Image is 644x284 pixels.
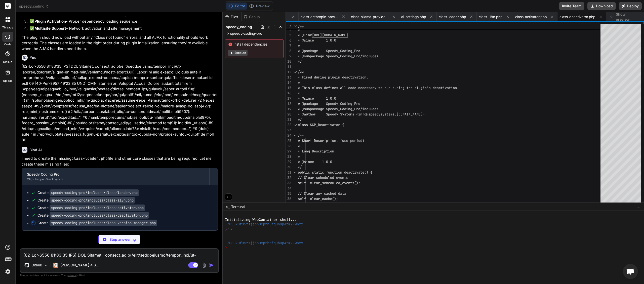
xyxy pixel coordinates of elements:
[44,263,48,267] img: Pick Models
[286,201,291,207] div: 37
[286,54,291,59] div: 9
[298,196,338,201] span: self::clear_cache();
[637,204,640,209] span: −
[228,50,248,56] button: Execute
[559,14,595,19] span: class-deactivator.php
[298,175,348,180] span: // Clear scheduled events
[4,267,12,276] img: settings
[201,262,207,268] img: attachment
[31,263,42,268] p: Github
[60,263,98,268] p: [PERSON_NAME] 4 S..
[619,2,642,10] button: Deploy
[286,133,291,138] div: 24
[286,154,291,159] div: 28
[298,138,364,143] span: * Short Description. (use period)
[286,80,291,85] div: 14
[27,177,204,181] div: Click to open Workbench
[292,122,298,128] div: Click to collapse the range.
[286,128,291,133] div: 23
[298,170,372,175] span: public static function deactivate() {
[298,181,360,185] span: self::clear_scheduled_events();
[286,106,291,112] div: 19
[50,197,135,204] code: speedy-coding-pro/includes/class-i18n.php
[109,237,136,242] p: Stop answering
[29,147,42,152] h6: Bind AI
[286,138,291,143] div: 25
[286,149,291,154] div: 27
[22,64,218,143] p: [62-Lor-6556 81:83:35 IPS] DOL Sitamet: consect_adip(/elit/seddoeiusmo/tempor_inci/ut-laboree/dol...
[301,14,338,19] span: class-anthropic-provider.php
[26,26,218,33] li: ✅ - Network activation and site management
[50,205,145,211] code: speedy-coding-pro/includes/class-activator.php
[298,86,396,90] span: * This class defines all code necessary to run du
[298,96,336,101] span: * @since 1.0.0
[227,227,232,232] span: ^C
[286,91,291,96] div: 16
[67,274,76,277] span: privacy
[286,48,291,54] div: 8
[286,96,291,101] div: 17
[636,203,641,211] button: −
[247,3,272,10] button: Preview
[225,241,303,246] span: ~/u3uk0f35zsjjbn9cprh6fq9h0p4tm2-wnxx
[298,33,312,37] span: * @link
[298,112,396,116] span: * @author Speedy Systems <info@speedysystems.
[396,112,425,116] span: [DOMAIN_NAME]>
[286,159,291,165] div: 29
[225,218,297,222] span: Initializing WebContainer shell...
[50,189,139,196] code: speedy-coding-pro/includes/class-loader.php
[616,12,640,22] span: Show preview
[298,191,346,196] span: // Clear any cached data
[559,2,584,10] button: Invite Team
[298,54,378,58] span: * @subpackage Speedy_Coding_Pro/includes
[286,32,291,38] div: 5
[22,156,218,167] p: I need to create the missing file and other core classes that are being required. Let me create t...
[2,25,13,30] label: threads
[286,165,291,170] div: 30
[225,246,227,250] span: ❯
[286,186,291,191] div: 34
[19,4,49,9] span: speedy_coding
[439,14,466,19] span: class-loader.php
[50,220,157,226] code: speedy-coding-pro/includes/class-version-manager.php
[396,86,459,90] span: ring the plugin's deactivation.
[286,27,291,32] div: 4
[286,59,291,64] div: 10
[286,191,291,196] div: 35
[223,14,241,19] div: Files
[286,112,291,117] div: 20
[53,263,58,268] img: Claude 4 Sonnet
[242,14,262,19] div: Github
[226,24,252,29] span: speedy_coding
[286,64,291,69] div: 11
[298,38,336,43] span: * @since 1.0.0
[27,172,204,177] div: Speedy Coding Pro
[286,101,291,106] div: 18
[230,31,262,36] span: speedy-coding-pro
[401,14,426,19] span: ai-settings.php
[231,204,245,209] span: Terminal
[298,107,378,111] span: * @subpackage Speedy_Coding_Pro/includes
[298,159,332,164] span: * @since 1.0.0
[30,55,36,60] h6: You
[3,60,12,64] label: GitHub
[515,14,547,19] span: class-activator.php
[37,205,145,210] div: Create
[20,273,219,278] p: Always double-check its answers. Your in Bind
[623,264,638,279] div: Open chat
[37,213,149,218] div: Create
[298,49,360,53] span: * @package Speedy_Coding_Pro
[587,2,616,10] button: Download
[225,227,227,232] span: ❯
[286,24,291,29] span: 2
[50,212,149,219] code: speedy-coding-pro/includes/class-deactivator.php
[292,170,298,175] div: Click to collapse the range.
[26,19,218,26] li: ✅ - Proper dependency loading sequence
[298,101,360,106] span: * @package Speedy_Coding_Pro
[286,117,291,122] div: 21
[34,12,73,17] strong: AJAX Handler Issues
[286,43,291,48] div: 7
[37,190,139,195] div: Create
[286,196,291,201] div: 36
[292,69,298,75] div: Click to collapse the range.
